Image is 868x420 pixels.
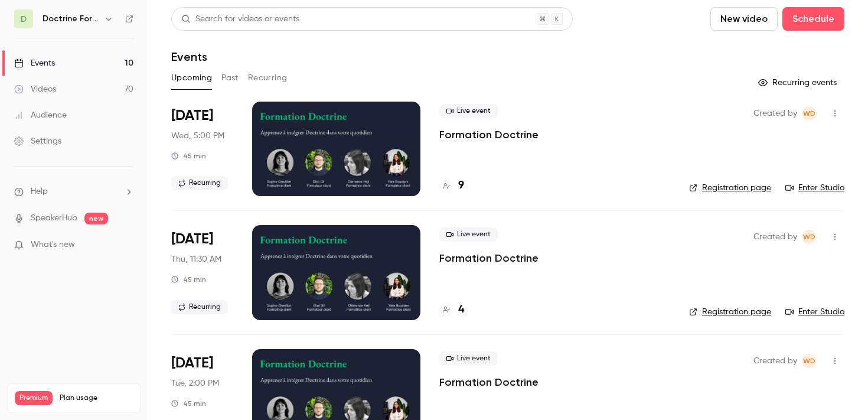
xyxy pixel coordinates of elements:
[710,7,778,31] button: New video
[782,7,844,31] button: Schedule
[31,239,75,251] span: What's new
[439,178,464,194] a: 9
[171,354,213,373] span: [DATE]
[248,69,288,87] button: Recurring
[439,227,498,242] span: Live event
[14,57,55,69] div: Events
[171,377,219,389] span: Tue, 2:00 PM
[14,109,67,121] div: Audience
[171,275,206,284] div: 45 min
[439,128,539,142] a: Formation Doctrine
[15,391,53,405] span: Premium
[802,106,816,121] span: Webinar Doctrine
[753,230,797,244] span: Created by
[753,73,844,92] button: Recurring events
[84,213,108,224] span: new
[439,302,464,318] a: 4
[171,151,206,161] div: 45 min
[753,354,797,368] span: Created by
[803,354,815,368] span: WD
[803,230,815,244] span: WD
[171,102,233,196] div: Oct 8 Wed, 5:00 PM (Europe/Paris)
[785,182,844,194] a: Enter Studio
[171,399,206,408] div: 45 min
[221,69,239,87] button: Past
[171,106,213,125] span: [DATE]
[43,13,99,25] h6: Doctrine Formation Corporate
[802,230,816,244] span: Webinar Doctrine
[31,185,48,198] span: Help
[14,135,61,147] div: Settings
[785,306,844,318] a: Enter Studio
[171,50,207,64] h1: Events
[171,253,221,265] span: Thu, 11:30 AM
[31,212,77,224] a: SpeakerHub
[753,106,797,121] span: Created by
[171,69,212,87] button: Upcoming
[14,83,56,95] div: Videos
[119,240,133,250] iframe: Noticeable Trigger
[171,230,213,249] span: [DATE]
[60,393,133,403] span: Plan usage
[803,106,815,121] span: WD
[181,13,299,25] div: Search for videos or events
[689,306,771,318] a: Registration page
[171,300,228,314] span: Recurring
[439,104,498,118] span: Live event
[21,13,27,25] span: D
[689,182,771,194] a: Registration page
[458,178,464,194] h4: 9
[439,375,539,389] a: Formation Doctrine
[171,130,224,142] span: Wed, 5:00 PM
[171,176,228,190] span: Recurring
[802,354,816,368] span: Webinar Doctrine
[439,251,539,265] a: Formation Doctrine
[439,351,498,366] span: Live event
[14,185,133,198] li: help-dropdown-opener
[171,225,233,320] div: Oct 9 Thu, 11:30 AM (Europe/Paris)
[458,302,464,318] h4: 4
